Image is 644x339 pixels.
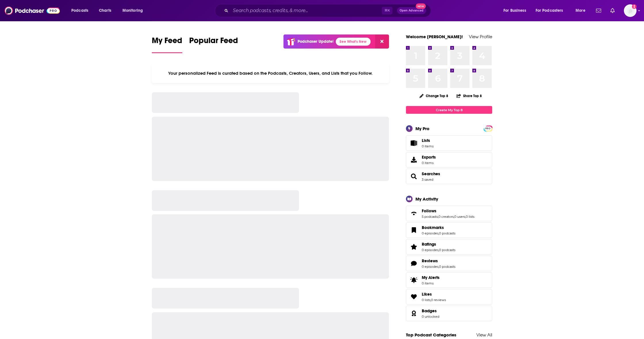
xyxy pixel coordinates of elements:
[422,155,436,160] span: Exports
[532,6,572,15] button: open menu
[422,144,434,148] span: 0 items
[422,275,440,280] span: My Alerts
[408,139,419,147] span: Lists
[406,222,492,238] span: Bookmarks
[408,172,419,180] a: Searches
[422,315,439,319] a: 0 unlocked
[152,36,182,49] span: My Feed
[431,298,446,302] a: 0 reviews
[152,36,182,53] a: My Feed
[608,6,617,16] a: Show notifications dropdown
[422,298,430,302] a: 0 lists
[438,231,439,235] span: ,
[382,7,392,14] span: ⌘ K
[422,161,436,165] span: 0 items
[220,4,436,17] div: Search podcasts, credits, & more...
[415,126,430,131] div: My Pro
[438,215,438,219] span: ,
[422,258,438,263] span: Reviews
[438,248,439,252] span: ,
[408,309,419,317] a: Badges
[99,7,111,15] span: Charts
[336,38,371,46] a: See What's New
[576,7,585,15] span: More
[439,248,455,252] a: 0 podcasts
[406,206,492,221] span: Follows
[422,281,440,285] span: 0 items
[397,7,426,14] button: Open AdvancedNew
[503,7,526,15] span: For Business
[499,6,533,15] button: open menu
[624,4,637,17] span: Logged in as sarahhallprinc
[406,256,492,271] span: Reviews
[422,242,455,247] a: Ratings
[95,6,115,15] a: Charts
[632,4,637,9] svg: Add a profile image
[152,63,389,83] div: Your personalized Feed is curated based on the Podcasts, Creators, Users, and Lists that you Follow.
[430,298,431,302] span: ,
[415,196,438,202] div: My Activity
[422,258,455,263] a: Reviews
[422,215,438,219] a: 5 podcasts
[71,7,88,15] span: Podcasts
[422,231,438,235] a: 0 episodes
[422,208,436,213] span: Follows
[408,243,419,251] a: Ratings
[484,126,491,131] span: PRO
[406,135,492,151] a: Lists
[422,138,434,143] span: Lists
[484,126,491,130] a: PRO
[422,265,438,269] a: 0 episodes
[400,9,423,12] span: Open Advanced
[422,225,444,230] span: Bookmarks
[406,306,492,321] span: Badges
[422,308,437,313] span: Badges
[118,6,150,15] button: open menu
[422,292,432,297] span: Likes
[439,265,455,269] a: 0 podcasts
[416,92,452,99] button: Change Top 8
[416,3,426,9] span: New
[422,171,440,176] a: Searches
[231,6,382,15] input: Search podcasts, credits, & more...
[454,215,465,219] a: 0 users
[422,242,436,247] span: Ratings
[594,6,603,16] a: Show notifications dropdown
[469,34,492,39] a: View Profile
[408,293,419,301] a: Likes
[406,332,456,338] a: Top Podcast Categories
[454,215,454,219] span: ,
[406,106,492,114] a: Create My Top 8
[572,6,593,15] button: open menu
[439,231,455,235] a: 0 podcasts
[465,215,466,219] span: ,
[406,239,492,255] span: Ratings
[408,276,419,284] span: My Alerts
[422,208,474,213] a: Follows
[406,34,463,39] a: Welcome [PERSON_NAME]!
[624,4,637,17] img: User Profile
[67,6,96,15] button: open menu
[624,4,637,17] button: Show profile menu
[408,226,419,234] a: Bookmarks
[422,178,433,182] a: 3 saved
[408,209,419,217] a: Follows
[422,138,430,143] span: Lists
[422,292,446,297] a: Likes
[408,156,419,164] span: Exports
[5,5,60,16] img: Podchaser - Follow, Share and Rate Podcasts
[406,272,492,288] a: My Alerts
[298,39,333,44] p: Podchaser Update!
[408,259,419,267] a: Reviews
[189,36,238,49] span: Popular Feed
[406,289,492,305] span: Likes
[422,248,438,252] a: 0 episodes
[438,215,454,219] a: 0 creators
[536,7,563,15] span: For Podcasters
[406,169,492,184] span: Searches
[476,332,492,338] a: View All
[422,308,439,313] a: Badges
